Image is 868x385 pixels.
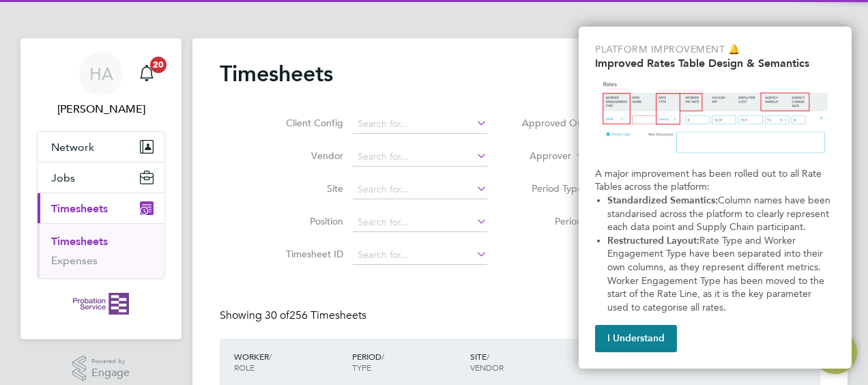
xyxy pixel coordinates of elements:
div: PERIOD [349,344,467,380]
label: Approved On [521,117,583,129]
label: Client Config [282,117,343,129]
a: Go to home page [37,293,165,315]
button: I Understand [595,325,677,352]
span: Rate Type and Worker Engagement Type have been separated into their own columns, as they represen... [607,235,827,313]
span: VENDOR [470,362,504,373]
div: Showing [220,309,369,323]
h2: Timesheets [220,60,333,87]
input: Search for... [353,147,487,167]
span: TYPE [352,362,371,373]
span: Network [51,141,94,154]
span: ROLE [234,362,255,373]
span: Heidi Abbott [37,101,165,117]
span: HA [89,65,113,83]
input: Search for... [353,213,487,232]
span: 256 Timesheets [265,309,366,322]
label: Period [521,215,583,227]
strong: Standardized Semantics: [607,195,718,206]
span: / [487,351,489,362]
label: Site [282,182,343,195]
label: Position [282,215,343,227]
input: Search for... [353,180,487,199]
span: / [269,351,272,362]
p: A major improvement has been rolled out to all Rate Tables across the platform: [595,167,835,194]
span: Timesheets [51,202,108,215]
strong: Restructured Layout: [607,235,699,246]
label: Vendor [282,149,343,162]
span: Jobs [51,171,75,184]
span: Engage [91,367,130,379]
input: Search for... [353,115,487,134]
span: 20 [150,57,167,73]
span: / [381,351,384,362]
div: WORKER [231,344,349,380]
img: probationservice-logo-retina.png [73,293,128,315]
span: 30 of [265,309,289,322]
label: Period Type [521,182,583,195]
img: Updated Rates Table Design & Semantics [595,75,835,162]
a: Timesheets [51,235,108,248]
label: Timesheet ID [282,248,343,260]
span: Powered by [91,356,130,367]
a: Expenses [51,254,98,267]
div: SITE [467,344,585,380]
span: Column names have been standarised across the platform to clearly represent each data point and S... [607,195,833,233]
div: Improved Rate Table Semantics [579,27,852,369]
input: Search for... [353,246,487,265]
label: Approver [510,149,571,163]
nav: Main navigation [20,38,182,339]
a: Go to account details [37,52,165,117]
p: Platform Improvement 🔔 [595,43,835,57]
h2: Improved Rates Table Design & Semantics [595,57,835,70]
